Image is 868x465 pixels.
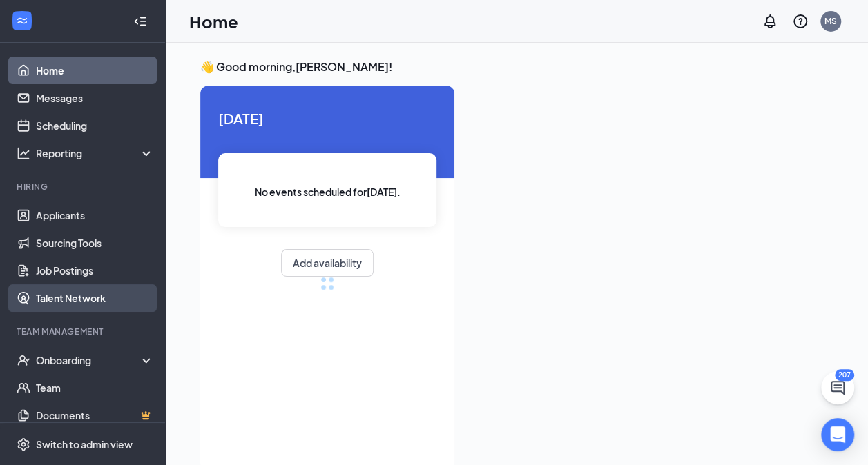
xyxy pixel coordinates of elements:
[17,437,30,451] svg: Settings
[200,59,833,75] h3: 👋 Good morning, [PERSON_NAME] !
[835,369,854,381] div: 207
[36,402,154,429] a: DocumentsCrown
[36,57,154,84] a: Home
[218,108,436,129] span: [DATE]
[320,277,334,290] div: loading meetings...
[36,257,154,284] a: Job Postings
[824,15,837,27] div: MS
[36,353,142,367] div: Onboarding
[133,14,147,28] svg: Collapse
[762,13,778,30] svg: Notifications
[17,353,30,367] svg: UserCheck
[821,418,854,451] div: Open Intercom Messenger
[17,181,151,192] div: Hiring
[36,201,154,229] a: Applicants
[36,84,154,112] a: Messages
[36,437,133,451] div: Switch to admin view
[821,371,854,404] button: ChatActive
[36,146,155,160] div: Reporting
[255,184,401,199] span: No events scheduled for [DATE] .
[36,229,154,257] a: Sourcing Tools
[281,249,374,277] button: Add availability
[17,146,30,160] svg: Analysis
[829,379,846,396] svg: ChatActive
[36,284,154,312] a: Talent Network
[17,326,151,337] div: Team Management
[36,374,154,402] a: Team
[36,112,154,139] a: Scheduling
[189,10,238,33] h1: Home
[15,14,29,28] svg: WorkstreamLogo
[792,13,809,30] svg: QuestionInfo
